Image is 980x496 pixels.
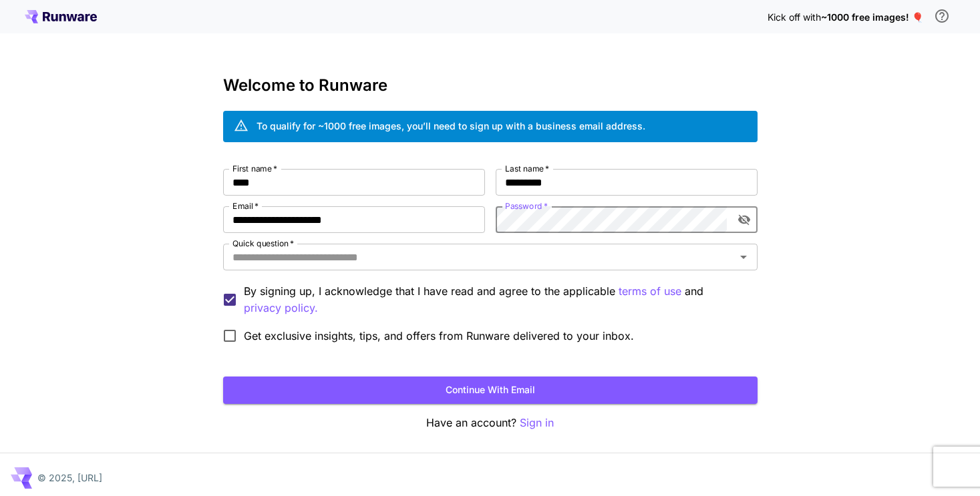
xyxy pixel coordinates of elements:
label: Last name [505,163,549,174]
button: toggle password visibility [732,208,756,232]
button: Sign in [520,415,554,431]
p: Have an account? [223,415,758,431]
label: First name [232,163,277,174]
label: Email [232,200,259,212]
p: By signing up, I acknowledge that I have read and agree to the applicable and [244,283,747,316]
span: Get exclusive insights, tips, and offers from Runware delivered to your inbox. [244,328,634,344]
button: By signing up, I acknowledge that I have read and agree to the applicable terms of use and [244,300,318,316]
p: terms of use [619,283,681,300]
label: Quick question [232,238,294,249]
button: Continue with email [223,377,758,404]
button: By signing up, I acknowledge that I have read and agree to the applicable and privacy policy. [619,283,681,300]
button: Open [734,248,753,266]
p: © 2025, [URL] [37,471,102,485]
p: privacy policy. [244,300,318,316]
span: Kick off with [768,11,821,23]
h3: Welcome to Runware [223,76,758,95]
label: Password [505,200,548,212]
button: In order to qualify for free credit, you need to sign up with a business email address and click ... [929,3,955,29]
div: To qualify for ~1000 free images, you’ll need to sign up with a business email address. [257,119,645,133]
span: ~1000 free images! 🎈 [821,11,923,23]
